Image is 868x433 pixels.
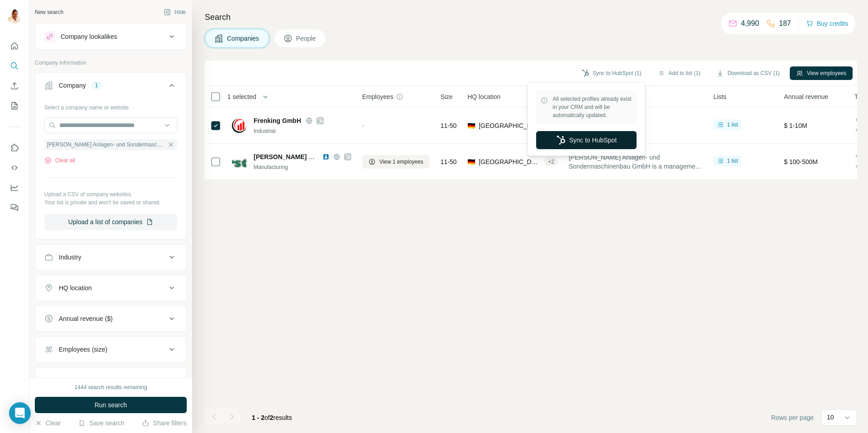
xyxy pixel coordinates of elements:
span: 11-50 [440,121,457,130]
span: 2 [270,414,274,421]
span: All selected profiles already exist in your CRM and will be automatically updated. [552,95,632,119]
span: results [252,414,292,421]
span: 11-50 [440,157,457,166]
img: Avatar [7,9,22,24]
button: Run search [35,397,187,413]
button: Enrich CSV [7,78,22,94]
img: LinkedIn logo [322,153,330,160]
div: Industrial [254,127,351,135]
img: Logo of Kersting Anlagen- und Sondermaschinenbau [232,155,246,169]
span: Employees [362,92,393,101]
div: Industry [59,253,81,262]
div: Select a company name or website [44,100,177,112]
span: Companies [227,34,260,43]
button: Sync to HubSpot [536,131,637,149]
button: Search [7,58,22,74]
button: Save search [78,419,124,428]
span: Run search [94,400,127,409]
div: Manufacturing [254,163,351,171]
span: [PERSON_NAME] Anlagen- und Sondermaschinenbau [254,153,416,160]
span: View 1 employees [379,158,423,166]
span: Rows per page [771,413,814,422]
span: [PERSON_NAME] Anlagen- und Sondermaschinenbau [47,141,165,149]
span: [GEOGRAPHIC_DATA] [479,121,541,130]
button: Add to list (1) [651,66,707,80]
div: 1 [91,81,102,89]
span: [PERSON_NAME] Anlagen- und Sondermaschinenbau GmbH is a management consulting company based out o... [569,153,703,171]
div: Employees (size) [59,345,107,354]
span: 1 selected [227,92,256,101]
button: Use Surfe on LinkedIn [7,140,22,156]
span: of [264,414,270,421]
span: 🇩🇪 [467,121,475,130]
button: HQ location [35,277,186,299]
span: $ 1-10M [784,122,807,129]
p: 4,990 [741,18,759,29]
div: Technologies [59,376,96,385]
p: 187 [779,18,791,29]
button: Employees (size) [35,339,186,360]
h4: Search [205,11,857,24]
button: Industry [35,246,186,268]
span: Frenking GmbH [254,116,301,125]
span: People [296,34,317,43]
button: Feedback [7,199,22,216]
p: Company information [35,59,187,67]
span: 🇩🇪 [467,157,475,166]
button: Buy credits [806,17,848,30]
img: Logo of Frenking GmbH [232,118,246,133]
button: Annual revenue ($) [35,308,186,329]
span: - [362,122,364,129]
button: Upload a list of companies [44,214,177,230]
span: [GEOGRAPHIC_DATA], [GEOGRAPHIC_DATA] [479,157,541,166]
p: Your list is private and won't be saved or shared. [44,198,177,207]
button: View 1 employees [362,155,429,169]
p: 10 [827,413,834,422]
button: Hide [157,5,192,19]
span: Lists [713,92,726,101]
span: 1 list [727,157,738,165]
button: Use Surfe API [7,160,22,176]
button: Clear [35,419,61,428]
span: 1 list [727,121,738,129]
span: HQ location [467,92,500,101]
button: Share filters [142,419,187,428]
button: Download as CSV (1) [710,66,786,80]
div: Open Intercom Messenger [9,402,31,424]
button: Company1 [35,75,186,100]
div: 1444 search results remaining [75,383,147,391]
span: Annual revenue [784,92,828,101]
button: My lists [7,98,22,114]
div: HQ location [59,283,92,292]
div: New search [35,8,63,16]
button: Sync to HubSpot (1) [576,66,648,80]
div: Company [59,81,86,90]
p: Upload a CSV of company websites. [44,190,177,198]
span: $ 100-500M [784,158,818,165]
span: Size [440,92,453,101]
div: Annual revenue ($) [59,314,113,323]
button: Clear all [44,156,75,165]
button: View employees [790,66,853,80]
div: + 2 [544,158,558,166]
button: Technologies [35,369,186,391]
div: Company lookalikes [61,32,117,41]
button: Dashboard [7,179,22,196]
span: 1 - 2 [252,414,264,421]
button: Quick start [7,38,22,54]
button: Company lookalikes [35,26,186,47]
